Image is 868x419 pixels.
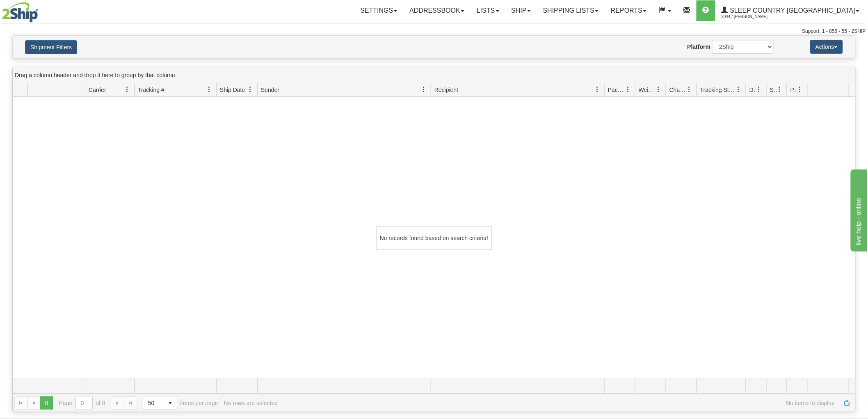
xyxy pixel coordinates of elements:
[120,82,134,96] a: Carrier filter column settings
[715,0,866,21] a: Sleep Country [GEOGRAPHIC_DATA] 2044 / [PERSON_NAME]
[793,82,807,96] a: Pickup Status filter column settings
[590,82,604,96] a: Recipient filter column settings
[143,396,177,410] span: Page sizes drop down
[403,0,471,21] a: Addressbook
[505,0,537,21] a: Ship
[40,396,53,410] span: Page 0
[605,0,653,21] a: Reports
[354,0,403,21] a: Settings
[224,400,278,406] div: No rows are selected
[669,86,687,94] span: Charge
[59,396,105,410] span: Page of 0
[261,86,279,94] span: Sender
[164,396,177,410] span: select
[2,28,866,35] div: Support: 1 - 855 - 55 - 2SHIP
[537,0,605,21] a: Shipping lists
[700,86,736,94] span: Tracking Status
[148,399,159,407] span: 50
[434,86,458,94] span: Recipient
[732,82,746,96] a: Tracking Status filter column settings
[728,7,855,14] span: Sleep Country [GEOGRAPHIC_DATA]
[752,82,766,96] a: Delivery Status filter column settings
[688,43,711,51] label: Platform
[810,40,843,54] button: Actions
[25,40,77,54] button: Shipment Filters
[89,86,106,94] span: Carrier
[608,86,625,94] span: Packages
[621,82,635,96] a: Packages filter column settings
[790,86,797,94] span: Pickup Status
[849,167,867,251] iframe: chat widget
[138,86,164,94] span: Tracking #
[2,2,38,23] img: logo2044.jpg
[220,86,245,94] span: Ship Date
[749,86,756,94] span: Delivery Status
[770,86,777,94] span: Shipment Issues
[243,82,257,96] a: Ship Date filter column settings
[417,82,431,96] a: Sender filter column settings
[722,13,783,21] span: 2044 / [PERSON_NAME]
[13,67,855,83] div: grid grouping header
[773,82,787,96] a: Shipment Issues filter column settings
[471,0,505,21] a: Lists
[283,400,835,406] span: No items to display
[6,5,76,15] div: live help - online
[652,82,666,96] a: Weight filter column settings
[639,86,656,94] span: Weight
[202,82,216,96] a: Tracking # filter column settings
[841,396,854,410] a: Refresh
[376,226,492,250] div: No records found based on search criteria!
[683,82,697,96] a: Charge filter column settings
[143,396,218,410] span: items per page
